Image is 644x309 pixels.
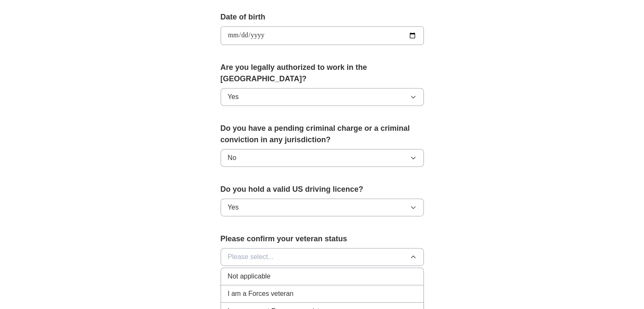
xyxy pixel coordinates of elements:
[221,233,424,245] label: Please confirm your veteran status
[221,88,424,106] button: Yes
[221,248,424,266] button: Please select...
[228,202,239,212] span: Yes
[228,252,274,262] span: Please select...
[228,92,239,102] span: Yes
[221,11,424,23] label: Date of birth
[228,289,294,299] span: I am a Forces veteran
[228,153,236,163] span: No
[221,123,424,146] label: Do you have a pending criminal charge or a criminal conviction in any jurisdiction?
[221,62,424,85] label: Are you legally authorized to work in the [GEOGRAPHIC_DATA]?
[221,199,424,216] button: Yes
[221,184,424,195] label: Do you hold a valid US driving licence?
[221,149,424,167] button: No
[228,271,271,281] span: Not applicable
